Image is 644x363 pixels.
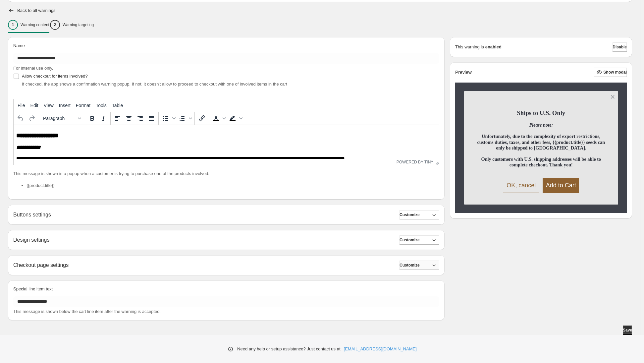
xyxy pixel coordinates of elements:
button: Redo [26,113,37,124]
span: Ships to U.S. Only [517,109,565,116]
em: Please note [529,122,551,128]
button: Add to Cart [543,178,579,193]
button: Bold [86,113,98,124]
button: Align center [123,113,134,124]
button: OK, cancel [503,178,539,193]
button: Justify [146,113,157,124]
div: Numbered list [177,113,193,124]
p: Warning targeting [63,22,94,28]
span: Disable [613,44,627,50]
strong: Unfortunately, due to the complexity of export restrictions, customs duties, taxes, and other fee... [477,134,605,150]
span: Save [623,328,632,333]
h2: Buttons settings [13,212,51,218]
iframe: Rich Text Area [14,125,439,159]
div: Bullet list [160,113,177,124]
a: Powered by Tiny [397,160,434,164]
a: [EMAIL_ADDRESS][DOMAIN_NAME] [344,346,417,352]
span: Customize [400,263,420,268]
span: File [18,103,25,108]
h2: Checkout page settings [13,262,69,268]
span: This message is shown below the cart line item after the warning is accepted. [13,309,161,314]
button: 2Warning targeting [50,18,94,32]
span: If checked, the app shows a confirmation warning popup. If not, it doesn't allow to proceed to ch... [22,82,287,87]
span: Customize [400,212,420,217]
span: Edit [30,103,38,108]
button: Show modal [594,68,627,77]
div: 2 [50,20,60,30]
p: This message is shown in a popup when a customer is trying to purchase one of the products involved: [13,170,439,177]
button: Italic [98,113,109,124]
span: For internal use only. [13,66,53,71]
span: View [44,103,54,108]
button: Insert/edit link [196,113,207,124]
button: Align right [134,113,146,124]
span: Special line item text [13,286,53,291]
span: Tools [96,103,107,108]
span: Insert [59,103,71,108]
li: {{product.title}} [27,182,439,189]
span: Format [76,103,90,108]
div: Text color [210,113,227,124]
button: Undo [15,113,26,124]
body: Rich Text Area. Press ALT-0 for help. [3,7,423,48]
strong: enabled [485,44,502,50]
p: This warning is [455,44,484,50]
button: 1Warning content [8,18,49,32]
div: Resize [433,159,439,165]
button: Customize [400,210,439,219]
span: Allow checkout for items involved? [22,74,88,79]
span: Table [112,103,123,108]
button: Customize [400,261,439,270]
em: : [551,122,553,128]
span: Show modal [603,70,627,75]
span: Only customers with U.S. shipping addresses will be able to complete checkout. Thank you! [481,156,601,167]
h2: Preview [455,70,472,75]
span: Customize [400,237,420,243]
button: Disable [613,42,627,52]
button: Align left [112,113,123,124]
button: Formats [40,113,83,124]
h2: Design settings [13,237,49,243]
div: Background color [227,113,243,124]
p: Warning content [21,22,49,28]
span: Paragraph [43,116,76,121]
h2: Back to all warnings [17,8,56,13]
button: Customize [400,235,439,245]
span: Name [13,43,25,48]
button: Save [623,326,632,335]
div: 1 [8,20,18,30]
